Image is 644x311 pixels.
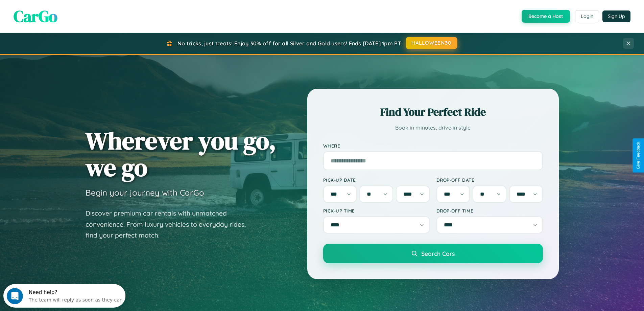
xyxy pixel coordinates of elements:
[406,37,457,49] button: HALLOWEEN30
[25,11,119,18] div: The team will reply as soon as they can
[522,10,570,23] button: Become a Host
[86,208,255,241] p: Discover premium car rentals with unmatched convenience. From luxury vehicles to everyday rides, ...
[177,40,402,47] span: No tricks, just treats! Enjoy 30% off for all Silver and Gold users! Ends [DATE] 1pm PT.
[323,123,543,133] p: Book in minutes, drive in style
[575,10,599,22] button: Login
[323,105,543,119] h2: Find Your Perfect Ride
[323,244,543,263] button: Search Cars
[3,3,126,21] div: Open Intercom Messenger
[602,10,630,22] button: Sign Up
[421,250,455,257] span: Search Cars
[636,142,641,169] div: Give Feedback
[86,127,276,181] h1: Wherever you go, we go
[14,5,57,27] span: CarGo
[25,6,119,11] div: Need help?
[436,208,543,214] label: Drop-off Time
[86,187,204,198] h3: Begin your journey with CarGo
[436,177,543,183] label: Drop-off Date
[323,143,543,149] label: Where
[323,208,430,214] label: Pick-up Time
[7,288,23,304] iframe: Intercom live chat
[3,284,125,308] iframe: Intercom live chat discovery launcher
[323,177,430,183] label: Pick-up Date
